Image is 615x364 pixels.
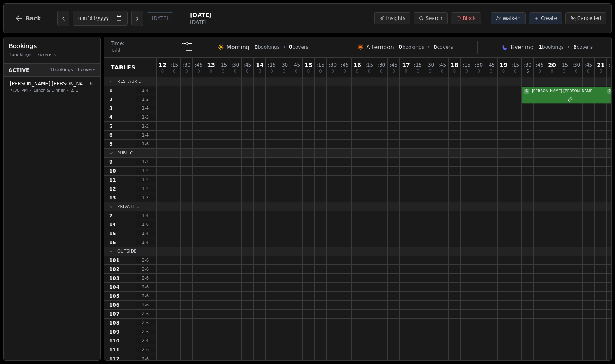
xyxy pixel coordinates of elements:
span: : 30 [231,63,239,67]
span: : 45 [292,63,300,67]
span: Tables [111,63,136,71]
span: 2 - 4 [136,338,155,344]
span: 0 [563,69,565,74]
span: Block [463,15,476,22]
span: Private... [117,204,140,210]
span: 1 - 4 [136,230,155,236]
span: 13 [207,62,215,68]
span: 2 - 6 [136,293,155,299]
span: 0 [197,69,200,74]
span: 1 - 2 [136,159,155,165]
button: Walk-in [491,12,526,24]
span: : 45 [195,63,203,67]
span: : 45 [244,63,251,67]
button: Back [9,9,47,28]
span: Back [26,15,41,21]
span: 1 [539,44,542,50]
span: 1 - 4 [136,132,155,138]
span: : 30 [475,63,483,67]
span: • [283,44,286,50]
span: 0 [255,44,258,50]
span: Public ... [117,150,139,156]
span: [DATE] [190,19,211,26]
span: 0 [234,69,236,74]
span: : 15 [463,63,470,67]
span: : 30 [183,63,190,67]
span: 1 - 4 [136,105,155,111]
span: 102 [109,266,119,273]
span: 105 [109,293,119,299]
span: • [67,87,69,93]
span: 14 [256,62,263,68]
button: Previous day [57,11,69,26]
span: 1 - 2 [136,186,155,192]
span: Afternoon [366,43,394,51]
span: covers [573,44,593,50]
span: 0 [551,69,553,74]
span: 1 - 4 [136,212,155,219]
span: : 15 [219,63,227,67]
span: Lunch & Dinner [33,87,65,93]
span: bookings [399,44,424,50]
span: 0 [173,69,175,74]
button: [DATE] [147,12,174,24]
span: 110 [109,338,119,344]
span: • [427,44,430,50]
span: 1 - 6 [136,141,155,147]
span: 13 [109,195,116,201]
span: Outside [117,248,137,254]
span: 109 [109,329,119,335]
span: 1 bookings [50,67,73,74]
span: : 15 [170,63,178,67]
span: 101 [109,257,119,264]
span: 19 [499,62,507,68]
span: 0 [453,69,456,74]
span: • [29,87,32,93]
h3: Bookings [9,42,95,50]
span: 15 [304,62,312,68]
span: 1 - 2 [136,123,155,129]
span: : 30 [572,63,580,67]
span: 0 [368,69,370,74]
span: 16 [353,62,361,68]
span: 14 [109,221,116,228]
span: • [567,44,570,50]
span: 0 [246,69,248,74]
button: Create [529,12,562,24]
span: 8 [109,141,112,147]
span: 0 [538,69,541,74]
span: 6 [573,44,576,50]
span: : 15 [317,63,324,67]
span: 1 [109,87,112,94]
span: 9 [109,159,112,165]
span: 2 - 6 [136,329,155,335]
span: Restaur... [117,78,142,84]
span: 2 - 6 [136,257,155,263]
span: 0 [380,69,382,74]
span: 108 [109,320,119,326]
button: Insights [374,12,410,24]
span: 2 [109,96,112,103]
span: 112 [109,355,119,362]
span: 10 [109,168,116,174]
span: : 45 [536,63,544,67]
span: 6 [524,89,529,94]
span: 0 [477,69,480,74]
span: 106 [109,302,119,308]
span: 0 [222,69,224,74]
span: 2 - 6 [136,284,155,290]
span: 0 [307,69,310,74]
span: 16 [109,239,116,246]
span: 11 [109,177,116,183]
span: 2 - 6 [136,266,155,272]
span: : 45 [341,63,349,67]
span: 6 [109,132,112,139]
span: Morning [227,43,250,51]
span: 0 [587,69,589,74]
span: 12 [109,186,116,192]
span: 0 [185,69,188,74]
span: 3 [109,105,112,112]
span: 18 [451,62,458,68]
button: Next day [131,11,143,26]
span: Create [541,15,557,22]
